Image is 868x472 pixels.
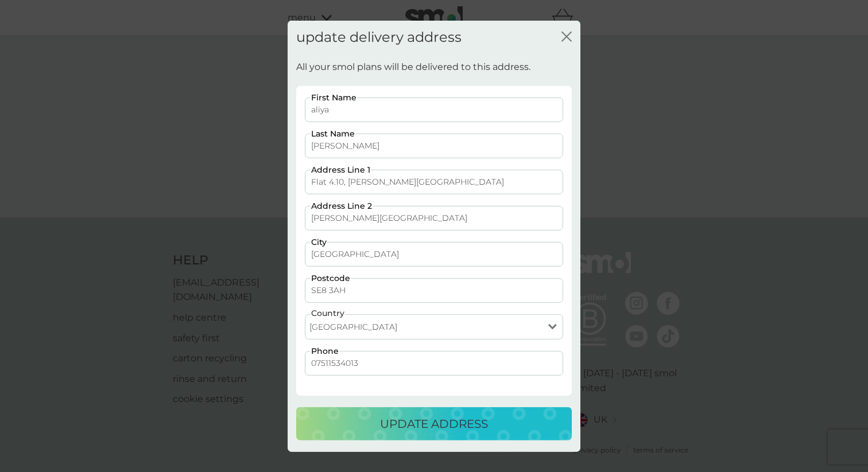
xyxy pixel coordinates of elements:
[380,415,488,433] p: update address
[296,60,530,75] p: All your smol plans will be delivered to this address.
[311,309,344,317] label: Country
[561,31,572,43] button: close
[296,407,572,440] button: update address
[296,29,462,45] h2: update delivery address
